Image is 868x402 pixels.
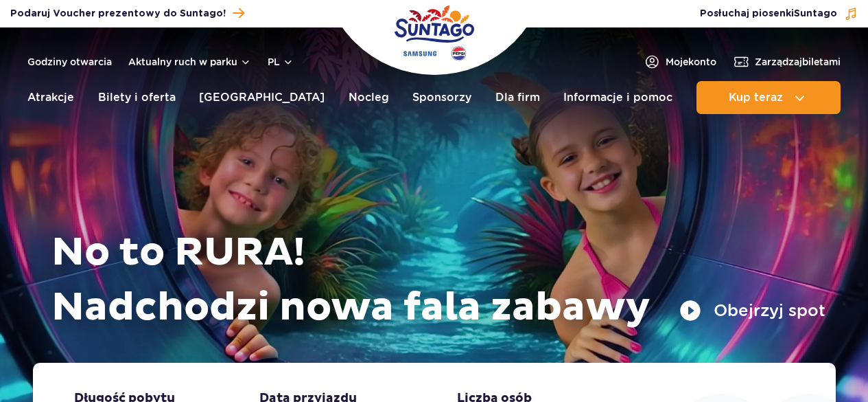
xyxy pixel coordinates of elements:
a: Sponsorzy [412,81,471,114]
button: Posłuchaj piosenkiSuntago [700,7,858,21]
a: Godziny otwarcia [27,55,112,69]
a: Bilety i oferta [98,81,176,114]
a: Informacje i pomoc [563,81,672,114]
span: Kup teraz [729,91,783,104]
a: Dla firm [495,81,540,114]
span: Zarządzaj biletami [755,55,841,69]
span: Moje konto [666,55,716,69]
a: Atrakcje [27,81,74,114]
a: Zarządzajbiletami [733,54,841,70]
button: Obejrzyj spot [679,300,825,322]
a: Mojekonto [644,54,716,70]
h1: No to RURA! Nadchodzi nowa fala zabawy [51,225,825,335]
span: Posłuchaj piosenki [700,7,837,21]
button: Aktualny ruch w parku [128,56,251,67]
a: Nocleg [349,81,389,114]
span: Suntago [794,9,837,19]
span: Podaruj Voucher prezentowy do Suntago! [10,7,226,21]
button: Kup teraz [696,81,841,114]
a: Podaruj Voucher prezentowy do Suntago! [10,4,244,23]
button: pl [268,55,294,69]
a: [GEOGRAPHIC_DATA] [199,81,325,114]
